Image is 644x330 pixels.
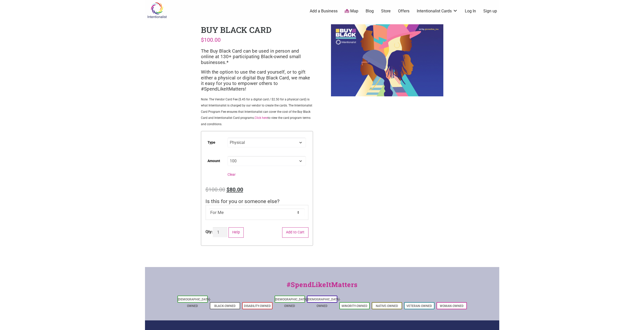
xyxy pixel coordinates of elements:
bdi: 100.00 [201,37,221,43]
a: Add a Business [310,8,338,14]
a: Log In [465,8,476,14]
span: $ [205,186,209,193]
select: Is this for you or someone else? [209,209,305,216]
a: Sign up [483,8,497,14]
a: Disability-Owned [244,304,271,308]
h1: Buy Black Card [201,24,272,35]
a: Woman-Owned [440,304,464,308]
span: Note: The Vendor Card Fee ($.45 for a digital card / $2.50 for a physical card) is what Intention... [201,98,312,126]
bdi: 100.00 [205,186,225,193]
button: Add to Cart [282,227,308,238]
a: [DEMOGRAPHIC_DATA]-Owned [275,298,308,308]
a: [DEMOGRAPHIC_DATA]-Owned [178,298,211,308]
span: Is this for you or someone else? [205,198,280,204]
a: Clear options [227,172,236,177]
div: Qty: [205,229,213,235]
span: $ [226,186,230,193]
input: Product quantity [213,227,227,237]
a: Intentionalist Cards [417,8,458,14]
a: Offers [398,8,409,14]
a: Store [381,8,391,14]
bdi: 80.00 [226,186,243,193]
label: Amount [207,155,220,167]
a: Minority-Owned [342,304,367,308]
label: Type [207,137,215,148]
p: The Buy Black Card can be used in person and online at 130+ participating Black-owned small busin... [201,48,313,65]
a: Click here [255,116,268,120]
button: Help [228,227,244,238]
a: Blog [366,8,374,14]
img: Intentionalist Buy Black Card [331,24,443,96]
a: Native-Owned [376,304,398,308]
a: [DEMOGRAPHIC_DATA]-Owned [307,298,340,308]
img: Intentionalist [145,2,169,18]
span: $ [201,37,204,43]
a: Black-Owned [214,304,236,308]
a: Map [345,8,358,14]
p: With the option to use the card yourself, or to gift either a physical or digital Buy Black Card,... [201,69,313,92]
a: Veteran-Owned [406,304,432,308]
div: #SpendLikeItMatters [145,280,499,295]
